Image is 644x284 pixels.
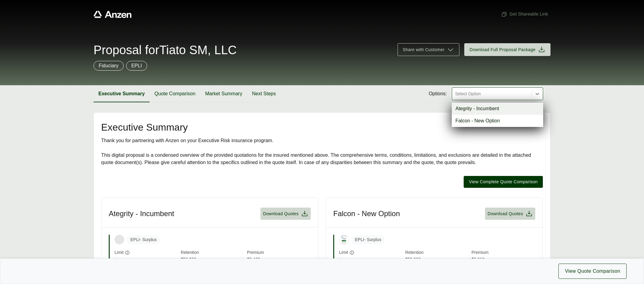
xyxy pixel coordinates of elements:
button: Market Summary [200,85,247,102]
span: $1,000,000 [339,257,403,263]
button: View Quote Comparison [558,264,627,279]
span: Download Full Proposal Package [469,47,536,53]
span: View Complete Quote Comparison [469,179,538,185]
span: Limit [115,249,124,256]
span: $1,000,000 [115,257,178,263]
span: Premium [472,249,535,256]
img: Falcon Risk - HDI [339,237,349,243]
h3: Falcon - New Option [333,209,400,218]
span: View Quote Comparison [565,268,620,275]
button: Quote Comparison [150,85,200,102]
span: Limit [339,249,348,256]
button: Download Quotes [485,208,535,220]
p: EPLI [131,62,142,69]
div: Ategrity - Incumbent [452,103,543,115]
span: $9,610 [472,256,535,263]
span: Share with Customer [403,47,444,53]
button: Share with Customer [398,43,459,56]
span: Retention [405,249,469,256]
h3: Ategrity - Incumbent [109,209,174,218]
span: EPLI - Surplus [127,235,160,244]
button: Next Steps [247,85,281,102]
button: View Complete Quote Comparison [464,176,543,188]
div: Falcon - New Option [452,115,543,127]
a: Anzen website [94,11,132,18]
button: Download Quotes [260,208,311,220]
span: Proposal for Tiato SM, LLC [94,44,237,56]
span: Get Shareable Link [501,11,548,17]
p: Fiduciary [99,62,119,69]
span: Download Quotes [487,211,523,217]
span: Retention [181,249,244,256]
span: Options: [429,90,447,97]
span: EPLI - Surplus [351,235,385,244]
span: $50,000 [405,256,469,263]
div: Thank you for partnering with Anzen on your Executive Risk insurance program. This digital propos... [101,137,543,166]
span: Premium [247,249,311,256]
button: Download Full Proposal Package [464,43,550,56]
h2: Executive Summary [101,122,543,132]
span: Download Quotes [263,211,299,217]
span: $50,000 [181,256,244,263]
button: Executive Summary [94,85,150,102]
button: Get Shareable Link [499,9,550,20]
span: $9,409 [247,256,311,263]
